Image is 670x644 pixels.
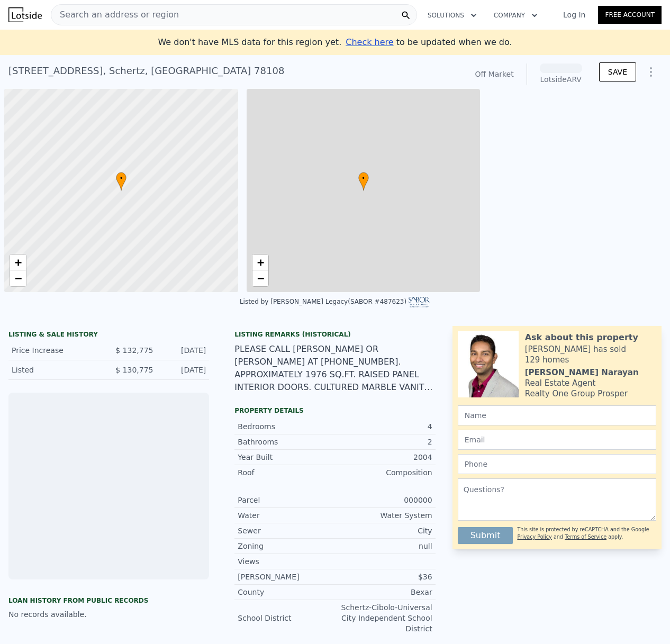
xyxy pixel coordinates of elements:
div: Property details [234,406,435,415]
a: Free Account [598,6,662,24]
div: Bedrooms [238,421,335,432]
button: SAVE [599,62,636,81]
img: SABOR Logo [409,297,430,307]
div: Bathrooms [238,437,335,447]
div: [STREET_ADDRESS] , Schertz , [GEOGRAPHIC_DATA] 78108 [8,64,284,78]
div: to be updated when we do. [346,36,512,49]
div: Realty One Group Prosper [525,388,628,399]
a: Privacy Policy [517,534,551,540]
div: Listed by [PERSON_NAME] Legacy (SABOR #487623) [240,298,430,305]
div: County [238,587,335,597]
a: Log In [550,10,598,20]
div: Listed [12,365,101,375]
div: • [358,172,369,191]
span: • [358,174,369,183]
div: Ask about this property [525,331,638,344]
div: Bexar [335,587,432,597]
div: Views [238,556,335,567]
span: Search an address or region [51,8,179,21]
div: Schertz-Cibolo-Universal City Independent School District [335,602,432,634]
input: Phone [458,454,656,474]
div: Lotside ARV [540,74,582,85]
div: Price Increase [12,345,101,356]
span: • [116,174,126,183]
input: Name [458,405,656,425]
span: + [257,256,264,269]
div: [PERSON_NAME] [238,572,335,582]
div: Parcel [238,495,335,505]
a: Zoom in [252,255,268,270]
span: − [15,271,22,285]
div: Year Built [238,452,335,462]
div: Off Market [475,69,513,79]
div: • [116,172,126,191]
div: Real Estate Agent [525,378,596,388]
span: $ 132,775 [115,346,153,355]
div: This site is protected by reCAPTCHA and the Google and apply. [517,523,656,544]
div: City [335,525,432,536]
div: Listing Remarks (Historical) [234,330,435,339]
div: Loan history from public records [8,596,209,605]
div: [DATE] [161,345,206,356]
div: Composition [335,467,432,478]
div: Zoning [238,541,335,551]
span: + [15,256,22,269]
div: Sewer [238,525,335,536]
button: Company [485,6,546,25]
div: [PERSON_NAME] Narayan [525,367,639,378]
div: PLEASE CALL [PERSON_NAME] OR [PERSON_NAME] AT [PHONE_NUMBER]. APPROXIMATELY 1976 SQ.FT. RAISED PA... [234,343,435,394]
div: Roof [238,467,335,478]
img: Lotside [8,7,42,22]
div: 000000 [335,495,432,505]
div: We don't have MLS data for this region yet. [158,36,512,49]
div: School District [238,613,335,623]
div: LISTING & SALE HISTORY [8,330,209,341]
div: Water System [335,510,432,521]
div: null [335,541,432,551]
div: [PERSON_NAME] has sold 129 homes [525,344,656,365]
div: 2004 [335,452,432,462]
a: Zoom out [252,270,268,286]
input: Email [458,430,656,450]
button: Show Options [640,61,662,83]
a: Terms of Service [565,534,606,540]
div: $36 [335,572,432,582]
span: Check here [346,37,393,47]
div: [DATE] [161,365,206,375]
span: $ 130,775 [115,366,153,374]
span: − [257,271,264,285]
div: 4 [335,421,432,432]
div: No records available. [8,609,209,620]
div: Water [238,510,335,521]
button: Submit [458,527,513,544]
a: Zoom out [10,270,26,286]
button: Solutions [419,6,485,25]
a: Zoom in [10,255,26,270]
div: 2 [335,437,432,447]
